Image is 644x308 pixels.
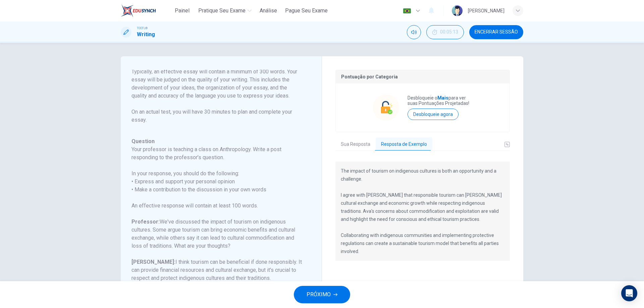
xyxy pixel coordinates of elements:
[403,8,411,13] img: pt
[171,5,193,17] button: Painel
[468,7,504,15] div: [PERSON_NAME]
[341,167,504,255] p: The impact of tourism on indigenous cultures is both an opportunity and a challenge. I agree with...
[440,29,458,35] span: 00:05:13
[426,25,464,39] button: 00:05:13
[335,137,510,151] div: basic tabs example
[376,137,432,151] button: Resposta de Exemplo
[285,7,328,15] span: Pague Seu Exame
[121,4,156,17] img: EduSynch logo
[335,137,376,151] button: Sua Resposta
[257,5,280,17] button: Análise
[137,26,148,30] span: TOEFL®
[131,219,160,225] b: Professor:
[307,290,331,299] span: PRÓXIMO
[437,95,448,101] strong: Mais
[131,218,303,250] h6: We've discussed the impact of tourism on indigenous cultures. Some argue tourism can bring econom...
[408,109,459,120] button: Desbloqueie agora
[196,5,254,17] button: Pratique seu exame
[131,44,303,124] p: For this task, you will be asked to write an essay in which you state, explain and support your o...
[131,259,175,265] b: [PERSON_NAME]:
[407,25,421,39] div: Silenciar
[475,29,518,35] span: Encerrar Sessão
[131,202,303,210] h6: An effective response will contain at least 100 words.
[131,170,303,194] h6: In your response, you should do the following: • Express and support your personal opinion • Make...
[426,25,464,39] div: Esconder
[131,137,303,145] h6: Question
[469,25,523,39] button: Encerrar Sessão
[341,74,504,79] p: Pontuação por Categoria
[198,7,246,15] span: Pratique seu exame
[121,4,171,17] a: EduSynch logo
[131,258,303,282] h6: I think tourism can be beneficial if done responsibly. It can provide financial resources and cul...
[452,5,463,16] img: Profile picture
[131,36,303,132] h6: Directions
[294,286,350,303] button: PRÓXIMO
[131,145,303,162] h6: Your professor is teaching a class on Anthropology. Write a post responding to the professor’s qu...
[137,30,155,39] h1: Writing
[260,7,277,15] span: Análise
[408,95,473,106] p: Desbloqueie o para ver suas Pontuações Projetadas!
[175,7,190,15] span: Painel
[621,285,637,301] div: Open Intercom Messenger
[282,5,330,17] button: Pague Seu Exame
